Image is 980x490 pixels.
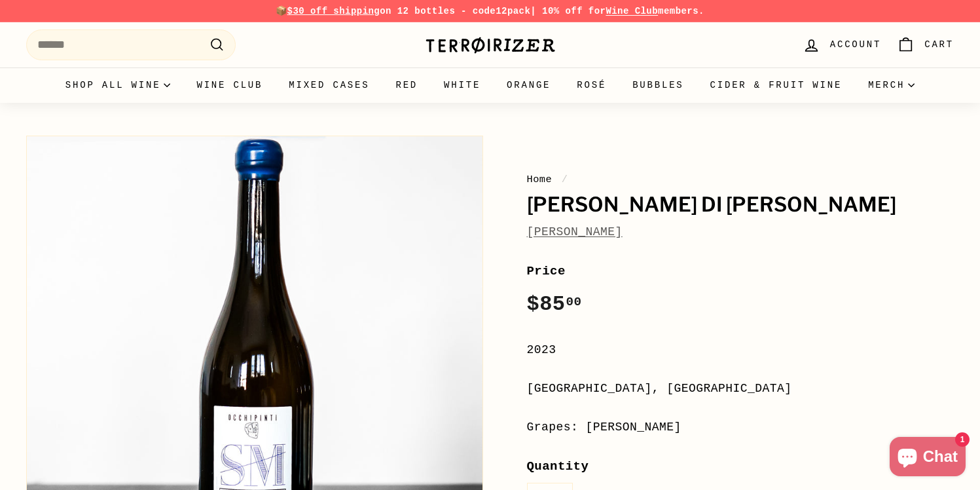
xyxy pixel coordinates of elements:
h1: [PERSON_NAME] di [PERSON_NAME] [527,194,954,216]
span: / [558,174,572,185]
nav: breadcrumbs [527,172,954,187]
a: Home [527,174,553,185]
a: Wine Club [606,6,658,16]
inbox-online-store-chat: Shopify online store chat [886,437,970,480]
div: 2023 [527,341,954,360]
strong: 12pack [496,6,530,16]
a: [PERSON_NAME] [527,225,623,238]
a: Orange [494,67,564,103]
label: Price [527,261,954,281]
span: Cart [924,37,954,52]
p: 📦 on 12 bottles - code | 10% off for members. [26,4,954,18]
a: Cider & Fruit Wine [697,67,856,103]
div: [GEOGRAPHIC_DATA], [GEOGRAPHIC_DATA] [527,379,954,398]
span: $85 [527,292,582,316]
summary: Shop all wine [52,67,184,103]
summary: Merch [855,67,928,103]
a: Bubbles [619,67,697,103]
a: Mixed Cases [276,67,382,103]
sup: 00 [566,295,581,309]
a: Account [795,26,889,64]
span: Account [830,37,881,52]
div: Grapes: [PERSON_NAME] [527,418,954,437]
a: Cart [889,26,962,64]
a: White [431,67,494,103]
a: Red [382,67,431,103]
label: Quantity [527,457,954,476]
a: Wine Club [183,67,276,103]
span: $30 off shipping [287,6,380,16]
a: Rosé [564,67,619,103]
